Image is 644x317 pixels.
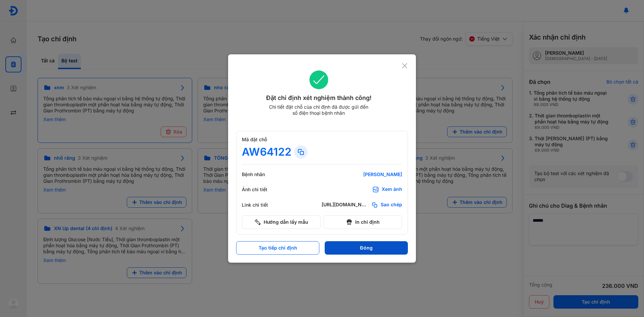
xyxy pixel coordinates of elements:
div: Chi tiết đặt chỗ của chỉ định đã được gửi đến số điện thoại bệnh nhân [266,104,371,116]
div: [PERSON_NAME] [322,171,402,177]
div: Link chi tiết [242,202,282,208]
div: Đặt chỉ định xét nghiệm thành công! [236,93,401,103]
div: Mã đặt chỗ [242,137,402,143]
button: Tạo tiếp chỉ định [236,241,319,255]
div: Ảnh chi tiết [242,187,282,193]
button: In chỉ định [323,215,402,229]
div: Xem ảnh [382,186,402,193]
div: Bệnh nhân [242,171,282,177]
div: AW64122 [242,145,291,159]
button: Hướng dẫn lấy mẫu [242,215,321,229]
div: [URL][DOMAIN_NAME] [322,202,369,208]
span: Sao chép [381,202,402,208]
button: Đóng [325,241,408,255]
